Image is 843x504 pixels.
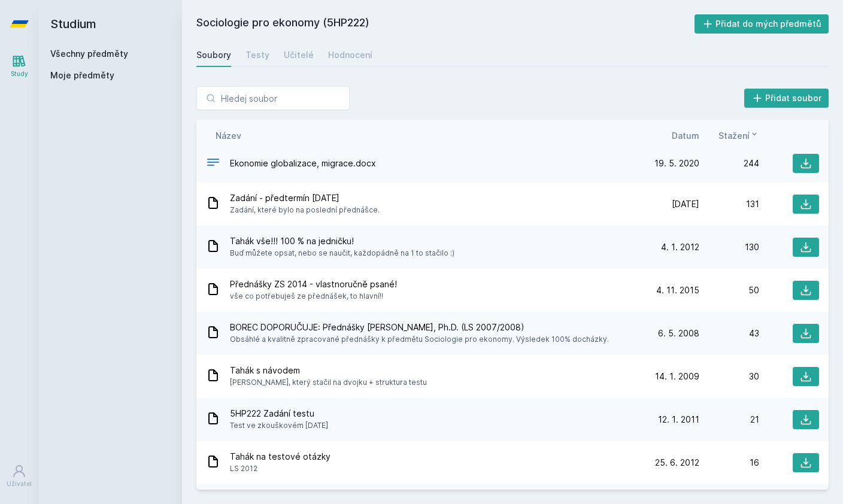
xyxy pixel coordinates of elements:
button: Přidat do mých předmětů [695,14,829,34]
span: Ekonomie globalizace, migrace.docx [230,157,376,169]
span: vše co potřebuješ ze přednášek, to hlavní!! [230,290,397,302]
button: Přidat soubor [744,89,829,108]
span: Zadání - předtermín [DATE] [230,192,380,204]
input: Hledej soubor [196,86,350,110]
div: 244 [699,157,759,169]
div: Study [11,69,28,78]
a: Study [2,48,36,84]
div: Učitelé [284,49,314,61]
div: 130 [699,241,759,253]
div: 21 [699,414,759,426]
span: 19. 5. 2020 [654,157,699,169]
div: DOCX [206,155,220,172]
div: Soubory [196,49,231,61]
span: Tahák vše!!! 100 % na jedničku! [230,235,454,247]
h2: Sociologie pro ekonomy (5HP222) [196,14,695,34]
a: Uživatel [2,458,36,494]
div: 50 [699,284,759,296]
span: BOREC DOPORUČUJE: Přednášky [PERSON_NAME], Ph.D. (LS 2007/2008) [230,321,609,333]
span: Obsáhlé a kvalitně zpracované přednášky k předmětu Sociologie pro ekonomy. Výsledek 100% docházky. [230,333,609,345]
span: Moje předměty [50,69,114,81]
span: Zadání, které bylo na poslední přednášce. [230,204,380,216]
a: Učitelé [284,43,314,67]
span: Buď můžete opsat, nebo se naučit, každopádně na 1 to stačilo :) [230,247,454,259]
a: Soubory [196,43,231,67]
button: Název [216,129,241,142]
div: Testy [245,49,269,61]
span: Přednášky ZS 2014 - vlastnoručně psané! [230,278,397,290]
a: Testy [245,43,269,67]
a: Hodnocení [328,43,372,67]
div: Uživatel [7,479,32,488]
span: 4. 1. 2012 [661,241,699,253]
span: 6. 5. 2008 [658,327,699,339]
span: [PERSON_NAME], který stačil na dvojku + struktura testu [230,377,427,388]
span: 12. 1. 2011 [658,414,699,426]
div: 30 [699,371,759,382]
span: 25. 6. 2012 [655,457,699,469]
span: Stažení [718,129,750,142]
span: LS 2012 [230,463,330,475]
span: 4. 11. 2015 [656,284,699,296]
div: Hodnocení [328,49,372,61]
div: 16 [699,457,759,469]
span: 5HP222 Zadání testu [230,408,328,420]
div: 131 [699,198,759,210]
button: Stažení [718,129,759,142]
div: 43 [699,327,759,339]
span: 14. 1. 2009 [655,371,699,382]
a: Všechny předměty [50,48,128,59]
span: Tahák s návodem [230,365,427,377]
span: [DATE] [672,198,699,210]
button: Datum [672,129,699,142]
span: Test ve zkouškovém [DATE] [230,420,328,432]
span: Tahák na testové otázky [230,451,330,463]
